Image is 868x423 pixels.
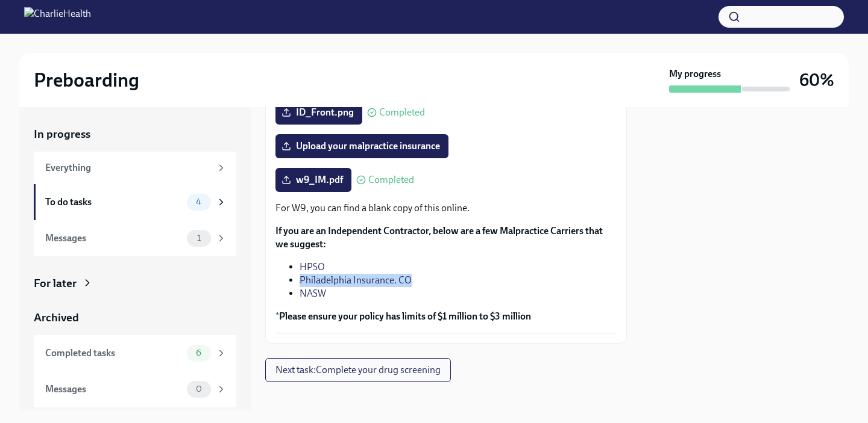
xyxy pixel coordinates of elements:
[190,233,208,242] span: 1
[34,371,236,407] a: Messages0
[275,134,448,158] label: Upload your malpractice insurance
[275,364,441,376] span: Next task : Complete your drug screening
[34,152,236,184] a: Everything
[368,175,414,185] span: Completed
[45,383,182,396] div: Messages
[300,274,412,286] a: Philadelphia Insurance. CO
[379,108,425,117] span: Completed
[34,276,77,291] div: For later
[284,174,343,186] span: w9_IM.pdf
[45,347,182,360] div: Completed tasks
[34,126,236,142] a: In progress
[275,225,603,250] strong: If you are an Independent Contractor, below are a few Malpractice Carriers that we suggest:
[799,69,834,91] h3: 60%
[189,384,209,394] span: 0
[45,196,182,209] div: To do tasks
[275,100,362,125] label: ID_Front.png
[279,310,531,322] strong: Please ensure your policy has limits of $1 million to $3 million
[275,202,617,215] p: For W9, you can find a blank copy of this online.
[300,288,326,299] a: NASW
[669,67,721,81] strong: My progress
[189,348,209,357] span: 6
[34,184,236,220] a: To do tasks4
[275,168,351,192] label: w9_IM.pdf
[45,232,182,245] div: Messages
[34,276,236,291] a: For later
[45,161,211,174] div: Everything
[265,358,451,382] button: Next task:Complete your drug screening
[34,310,236,326] a: Archived
[34,220,236,256] a: Messages1
[284,107,354,119] span: ID_Front.png
[24,7,91,26] img: CharlieHealth
[300,261,325,273] a: HPSO
[34,335,236,371] a: Completed tasks6
[284,140,440,152] span: Upload your malpractice insurance
[189,197,209,206] span: 4
[34,68,139,92] h2: Preboarding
